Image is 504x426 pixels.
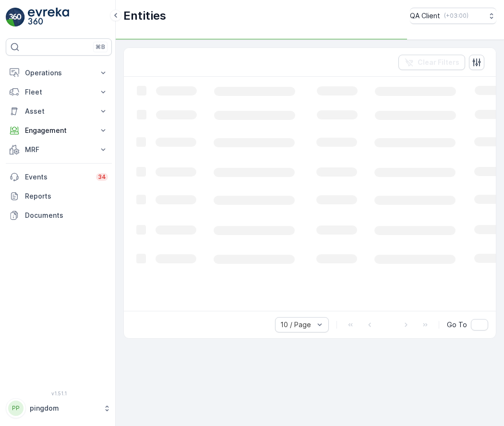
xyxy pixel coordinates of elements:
[25,172,90,182] p: Events
[6,63,112,83] button: Operations
[6,121,112,140] button: Engagement
[96,43,105,51] p: ⌘B
[6,83,112,102] button: Fleet
[6,102,112,121] button: Asset
[123,8,166,24] p: Entities
[25,191,108,201] p: Reports
[398,55,465,70] button: Clear Filters
[410,11,440,21] p: QA Client
[447,320,467,330] span: Go To
[6,187,112,206] a: Reports
[6,390,112,396] span: v 1.51.1
[28,8,69,27] img: logo_light-DOdMpM7g.png
[418,58,459,67] p: Clear Filters
[6,206,112,225] a: Documents
[444,12,468,20] p: ( +03:00 )
[25,106,93,116] p: Asset
[8,401,24,416] div: PP
[25,211,108,220] p: Documents
[25,68,93,78] p: Operations
[25,145,93,154] p: MRF
[6,167,112,187] a: Events34
[25,126,93,135] p: Engagement
[98,173,106,181] p: 34
[410,8,496,24] button: QA Client(+03:00)
[6,140,112,159] button: MRF
[30,403,98,413] p: pingdom
[25,87,93,97] p: Fleet
[6,398,112,418] button: PPpingdom
[6,8,25,27] img: logo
